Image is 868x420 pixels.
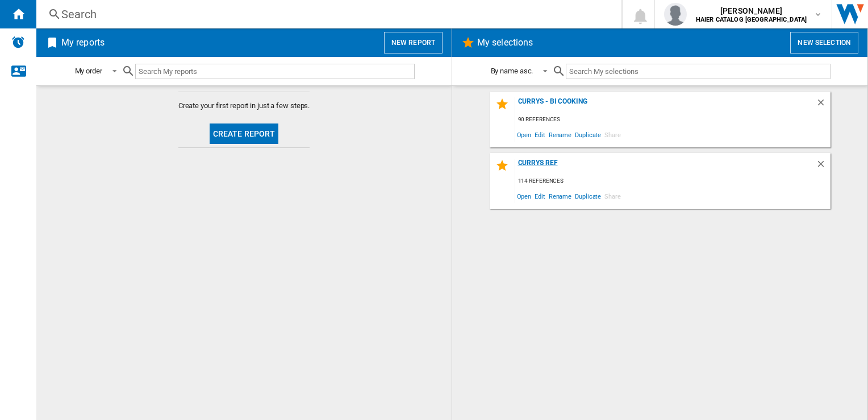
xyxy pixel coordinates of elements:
span: Rename [547,188,573,204]
button: New selection [790,32,858,53]
div: By name asc. [491,67,533,75]
span: Share [603,188,623,204]
span: Edit [533,127,547,142]
div: 114 references [515,174,831,188]
div: Currys - Bi Cooking [515,97,816,113]
div: 90 references [515,113,831,127]
span: Create your first report in just a few steps. [178,101,310,111]
input: Search My selections [566,64,830,79]
span: Rename [547,127,573,142]
h2: My reports [59,32,107,53]
span: Edit [533,188,547,204]
img: profile.jpg [664,3,687,26]
div: Delete [816,159,831,174]
span: Open [515,188,533,204]
span: Duplicate [573,188,603,204]
input: Search My reports [135,64,415,79]
b: HAIER CATALOG [GEOGRAPHIC_DATA] [696,16,807,23]
span: [PERSON_NAME] [696,5,807,17]
button: Create report [210,123,279,144]
span: Share [603,127,623,142]
div: Search [61,6,592,22]
div: Delete [816,97,831,113]
div: Currys Ref [515,159,816,174]
button: New report [384,32,443,53]
img: alerts-logo.svg [11,35,25,49]
span: Open [515,127,533,142]
div: My order [75,67,102,75]
span: Duplicate [573,127,603,142]
h2: My selections [475,32,535,53]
